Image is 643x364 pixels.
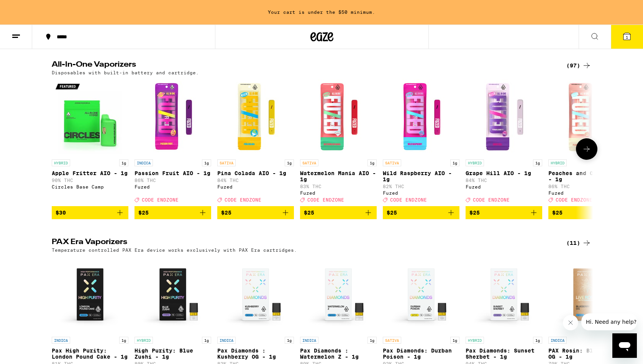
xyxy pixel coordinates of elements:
p: 1g [119,159,128,166]
div: Fuzed [217,184,294,189]
p: 1g [119,337,128,344]
span: $25 [138,210,149,216]
p: INDICA [548,337,567,344]
button: Add to bag [548,206,625,219]
img: PAX - Pax High Purity: London Pound Cake - 1g [52,256,128,333]
p: 1g [450,159,459,166]
p: Wild Raspberry AIO - 1g [383,170,459,182]
p: Pax Diamonds : Watermelon Z - 1g [300,348,377,360]
img: Fuzed - Grape Hill AIO - 1g [466,79,542,156]
p: Pax High Purity: London Pound Cake - 1g [52,348,128,360]
p: Pina Colada AIO - 1g [217,170,294,176]
p: SATIVA [383,337,401,344]
p: 84% THC [466,178,542,183]
span: CODE ENDZONE [390,197,427,202]
span: $25 [469,210,480,216]
img: PAX - Pax Diamonds: Sunset Sherbet - 1g [466,256,542,333]
p: 1g [533,337,542,344]
img: PAX - PAX Rosin: Blueberry OG - 1g [548,256,625,333]
p: Pax Diamonds: Sunset Sherbet - 1g [466,348,542,360]
p: PAX Rosin: Blueberry OG - 1g [548,348,625,360]
img: Fuzed - Wild Raspberry AIO - 1g [383,79,459,156]
p: 1g [202,337,211,344]
a: (97) [566,61,591,70]
span: $25 [221,210,231,216]
p: Passion Fruit AIO - 1g [135,170,211,176]
button: 1 [611,25,643,49]
div: Fuzed [300,190,377,195]
p: 1g [285,337,294,344]
p: HYBRID [466,337,484,344]
img: Fuzed - Pina Colada AIO - 1g [217,79,294,156]
p: 1g [533,159,542,166]
img: PAX - Pax Diamonds : Kushberry OG - 1g [217,256,294,333]
p: SATIVA [300,159,318,166]
p: Apple Fritter AIO - 1g [52,170,128,176]
img: Circles Base Camp - Apple Fritter AIO - 1g [52,79,128,156]
button: Add to bag [383,206,459,219]
p: HYBRID [52,159,70,166]
p: 1g [450,337,459,344]
span: $25 [304,210,314,216]
span: $25 [387,210,397,216]
p: HYBRID [135,337,153,344]
p: Pax Diamonds: Durban Poison - 1g [383,348,459,360]
p: 84% THC [217,178,294,183]
img: PAX - Pax Diamonds : Watermelon Z - 1g [300,256,377,333]
a: Open page for Apple Fritter AIO - 1g from Circles Base Camp [52,79,128,206]
a: Open page for Watermelon Mania AIO - 1g from Fuzed [300,79,377,206]
a: Open page for Pina Colada AIO - 1g from Fuzed [217,79,294,206]
div: Fuzed [466,184,542,189]
span: $25 [552,210,563,216]
h2: PAX Era Vaporizers [52,238,554,248]
div: Fuzed [135,184,211,189]
p: Pax Diamonds : Kushberry OG - 1g [217,348,294,360]
p: Watermelon Mania AIO - 1g [300,170,377,182]
span: 1 [626,35,628,39]
img: Fuzed - Passion Fruit AIO - 1g [135,79,211,156]
p: 86% THC [548,184,625,189]
img: Fuzed - Watermelon Mania AIO - 1g [300,79,377,156]
p: 1g [367,337,377,344]
button: Add to bag [52,206,128,219]
p: Grape Hill AIO - 1g [466,170,542,176]
a: Open page for Passion Fruit AIO - 1g from Fuzed [135,79,211,206]
a: Open page for Grape Hill AIO - 1g from Fuzed [466,79,542,206]
p: SATIVA [217,159,236,166]
p: Peaches and Cream AIO - 1g [548,170,625,182]
span: CODE ENDZONE [225,197,261,202]
div: Circles Base Camp [52,184,128,189]
a: Open page for Wild Raspberry AIO - 1g from Fuzed [383,79,459,206]
p: SATIVA [383,159,401,166]
p: INDICA [52,337,70,344]
iframe: Button to launch messaging window [612,333,637,358]
span: $30 [56,210,66,216]
p: 1g [367,159,377,166]
span: CODE ENDZONE [556,197,592,202]
span: CODE ENDZONE [473,197,510,202]
a: (11) [566,238,591,248]
iframe: Close message [563,315,578,330]
h2: All-In-One Vaporizers [52,61,554,70]
p: HYBRID [548,159,567,166]
p: INDICA [135,159,153,166]
div: Fuzed [383,190,459,195]
img: Fuzed - Peaches and Cream AIO - 1g [548,79,625,156]
p: 1g [285,159,294,166]
p: 82% THC [383,184,459,189]
p: Disposables with built-in battery and cartridge. [52,70,199,75]
iframe: Message from company [581,313,637,330]
p: INDICA [217,337,236,344]
div: Fuzed [548,190,625,195]
p: 83% THC [300,184,377,189]
p: INDICA [300,337,318,344]
span: CODE ENDZONE [307,197,344,202]
p: Temperature controlled PAX Era device works exclusively with PAX Era cartridges. [52,248,297,253]
a: Open page for Peaches and Cream AIO - 1g from Fuzed [548,79,625,206]
button: Add to bag [135,206,211,219]
p: HYBRID [466,159,484,166]
button: Add to bag [217,206,294,219]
